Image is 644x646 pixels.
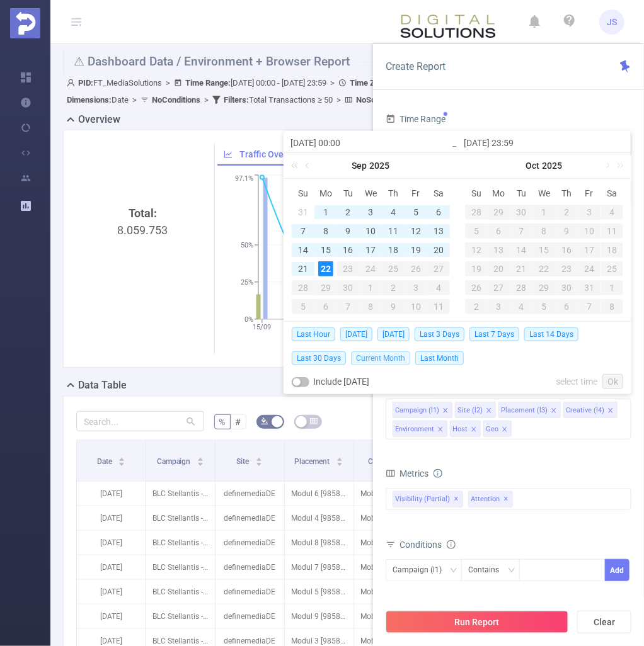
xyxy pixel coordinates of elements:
[601,241,623,259] td: October 18, 2025
[533,241,556,259] td: October 15, 2025
[555,297,578,316] td: November 6, 2025
[510,205,533,220] div: 30
[78,78,93,88] b: PID:
[405,241,427,259] td: September 19, 2025
[468,560,508,581] div: Contains
[555,242,578,258] div: 16
[555,224,578,239] div: 9
[382,184,405,203] th: Thu
[314,222,337,241] td: September 8, 2025
[610,153,626,178] a: Next year (Control + right)
[510,259,533,278] td: October 21, 2025
[337,259,360,278] td: September 23, 2025
[292,280,314,295] div: 28
[486,421,498,438] div: Geo
[601,222,623,241] td: October 11, 2025
[129,207,157,220] b: Total:
[337,203,360,222] td: September 2, 2025
[67,79,78,87] i: icon: user
[555,222,578,241] td: October 9, 2025
[236,417,241,427] span: #
[578,205,601,220] div: 3
[360,188,382,199] span: We
[369,153,391,178] a: 2025
[488,242,510,258] div: 13
[601,188,623,199] span: Sa
[510,224,533,239] div: 7
[502,426,508,434] i: icon: close
[533,242,556,258] div: 15
[360,297,382,316] td: October 8, 2025
[318,261,333,276] div: 22
[501,402,548,419] div: Placement (l3)
[386,242,401,258] div: 18
[465,205,488,220] div: 28
[241,241,253,249] tspan: 50%
[382,241,405,259] td: September 18, 2025
[255,456,263,463] div: Sort
[488,259,510,278] td: October 20, 2025
[261,417,268,425] i: icon: bg-colors
[337,222,360,241] td: September 9, 2025
[578,261,601,276] div: 24
[296,224,311,239] div: 7
[292,241,314,259] td: September 14, 2025
[350,78,391,88] b: Time Zone:
[337,261,360,276] div: 23
[533,280,556,295] div: 29
[337,184,360,203] th: Tue
[97,457,114,466] span: Date
[360,241,382,259] td: September 17, 2025
[81,205,204,416] div: 8.059.753
[551,407,557,415] i: icon: close
[386,114,446,124] span: Time Range
[337,241,360,259] td: September 16, 2025
[341,205,356,220] div: 2
[382,259,405,278] td: September 25, 2025
[601,280,623,295] div: 1
[363,205,378,220] div: 3
[533,184,556,203] th: Wed
[314,188,337,199] span: Mo
[382,297,405,316] td: October 9, 2025
[510,188,533,199] span: Tu
[415,351,464,365] span: Last Month
[256,456,263,460] i: icon: caret-up
[162,78,174,88] span: >
[525,153,541,178] a: Oct
[465,297,488,316] td: November 2, 2025
[431,205,446,220] div: 6
[219,417,226,427] span: %
[244,315,253,324] tspan: 0%
[465,242,488,258] div: 12
[510,203,533,222] td: September 30, 2025
[360,203,382,222] td: September 3, 2025
[488,203,510,222] td: September 29, 2025
[465,261,488,276] div: 19
[292,184,314,203] th: Sun
[533,203,556,222] td: October 1, 2025
[465,184,488,203] th: Sun
[555,280,578,295] div: 30
[393,421,447,437] li: Environment
[340,327,372,341] span: [DATE]
[292,259,314,278] td: September 21, 2025
[578,259,601,278] td: October 24, 2025
[360,184,382,203] th: Wed
[427,203,450,222] td: September 6, 2025
[415,327,464,341] span: Last 3 Days
[457,402,483,419] div: Site (l2)
[318,205,333,220] div: 1
[405,259,427,278] td: September 26, 2025
[437,426,444,434] i: icon: close
[63,49,552,74] h1: ⚠ Dashboard Data / Environment + Browser Report
[578,299,601,314] div: 7
[601,299,623,314] div: 8
[405,278,427,297] td: October 3, 2025
[488,278,510,297] td: October 27, 2025
[533,259,556,278] td: October 22, 2025
[465,241,488,259] td: October 12, 2025
[578,278,601,297] td: October 31, 2025
[377,327,410,341] span: [DATE]
[224,150,233,159] i: icon: line-chart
